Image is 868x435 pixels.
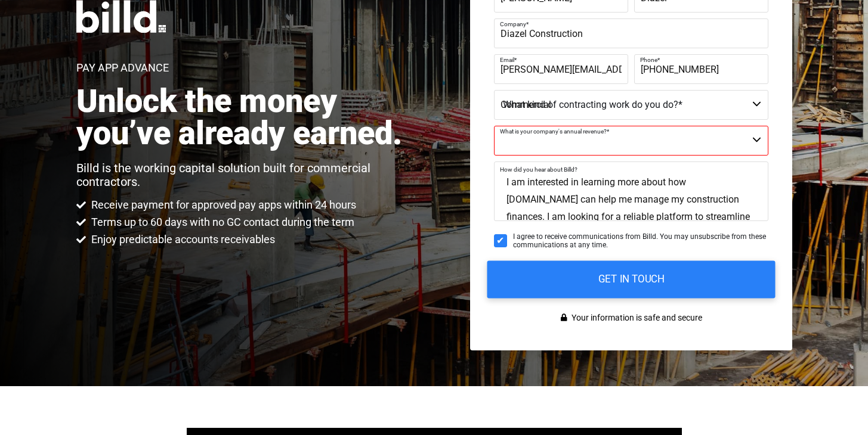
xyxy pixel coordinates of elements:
[569,309,702,327] span: Your information is safe and secure
[500,57,514,63] span: Email
[640,57,657,63] span: Phone
[500,166,577,173] span: How did you hear about Billd?
[513,232,768,250] span: I agree to receive communications from Billd. You may unsubscribe from these communications at an...
[500,21,526,27] span: Company
[88,215,354,229] span: Terms up to 60 days with no GC contact during the term
[494,161,768,221] textarea: I am interested in learning more about how [DOMAIN_NAME] can help me manage my construction finan...
[76,85,415,150] h2: Unlock the money you’ve already earned.
[76,161,415,189] p: Billd is the working capital solution built for commercial contractors.
[88,232,275,247] span: Enjoy predictable accounts receivables
[487,260,775,298] input: GET IN TOUCH
[88,198,356,212] span: Receive payment for approved pay apps within 24 hours
[76,63,169,73] h1: Pay App Advance
[494,234,507,247] input: I agree to receive communications from Billd. You may unsubscribe from these communications at an...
